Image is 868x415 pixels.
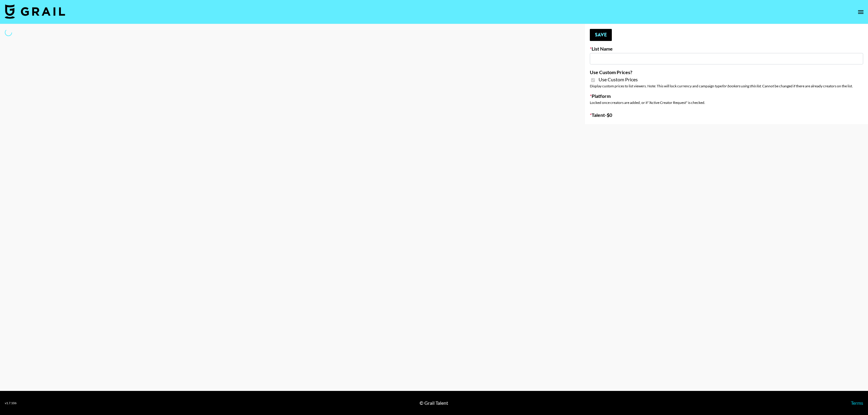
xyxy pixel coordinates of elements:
span: Use Custom Prices [599,76,638,83]
div: v 1.7.106 [5,401,17,405]
div: Display custom prices to list viewers. Note: This will lock currency and campaign type . Cannot b... [590,84,863,88]
label: List Name [590,46,863,52]
button: Save [590,29,612,41]
label: Use Custom Prices? [590,69,863,75]
em: for bookers using this list [722,84,761,88]
div: Locked once creators are added, or if "Active Creator Request" is checked. [590,100,863,105]
button: open drawer [855,6,867,18]
div: © Grail Talent [420,400,448,406]
img: Grail Talent [5,4,65,19]
label: Platform [590,93,863,99]
label: Talent - $ 0 [590,112,863,118]
a: Terms [851,400,863,406]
